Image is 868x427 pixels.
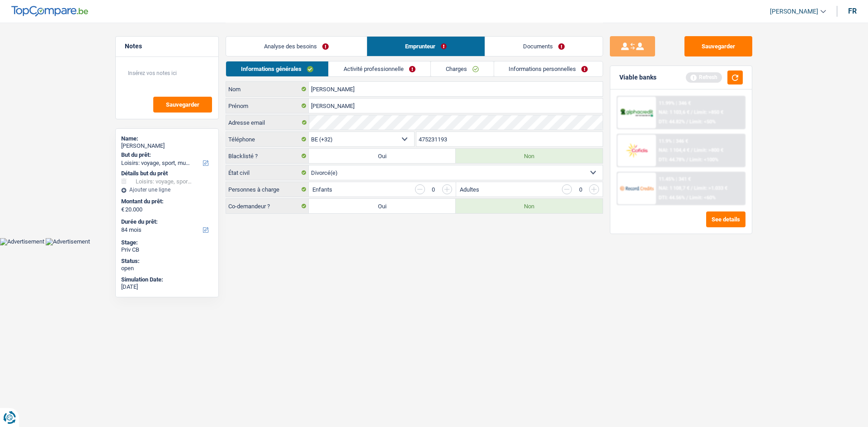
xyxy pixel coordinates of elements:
a: Activité professionnelle [329,61,430,76]
label: Oui [309,199,456,213]
span: Limit: >850 € [694,109,723,115]
h5: Notes [125,42,209,50]
div: 11.99% | 346 € [659,100,691,106]
div: Refresh [686,72,722,82]
img: TopCompare Logo [11,6,88,17]
div: 0 [429,187,438,192]
label: But du prêt: [121,151,211,159]
div: Détails but du prêt [121,170,213,177]
span: / [686,157,688,163]
label: Adresse email [226,115,309,130]
span: NAI: 1 104,4 € [659,147,689,153]
label: Non [456,149,603,163]
label: Durée du prêt: [121,218,211,225]
div: Stage: [121,239,213,246]
div: Viable banks [619,74,656,81]
span: NAI: 1 103,6 € [659,109,689,115]
span: DTI: 44.78% [659,157,685,163]
span: / [691,185,693,191]
div: Status: [121,258,213,265]
label: Nom [226,82,309,96]
span: / [691,147,693,153]
span: / [691,109,693,115]
img: Record Credits [620,180,653,197]
a: Emprunteur [367,37,485,56]
label: Téléphone [226,132,309,146]
label: Prénom [226,99,309,113]
img: Advertisement [46,238,90,245]
span: € [121,206,124,213]
div: 11.45% | 341 € [659,176,691,182]
div: Simulation Date: [121,276,213,283]
span: DTI: 44.82% [659,119,685,125]
button: See details [706,211,745,227]
a: [PERSON_NAME] [763,4,826,19]
span: DTI: 44.56% [659,195,685,201]
label: Non [456,199,603,213]
label: Enfants [312,187,332,192]
div: [PERSON_NAME] [121,142,213,150]
div: 0 [576,187,585,192]
a: Analyse des besoins [226,37,367,56]
div: Ajouter une ligne [121,187,213,193]
span: Limit: <50% [689,119,716,125]
button: Sauvegarder [684,36,752,56]
span: Limit: >1.033 € [694,185,727,191]
label: Montant du prêt: [121,198,211,205]
div: 11.9% | 346 € [659,138,688,144]
div: Priv CB [121,246,213,253]
div: Name: [121,135,213,142]
a: Documents [485,37,603,56]
span: Limit: >800 € [694,147,723,153]
label: Personnes à charge [226,182,309,197]
img: AlphaCredit [620,108,653,118]
div: [DATE] [121,283,213,291]
a: Informations générales [226,61,328,76]
span: Limit: <100% [689,157,718,163]
span: NAI: 1 108,7 € [659,185,689,191]
img: Cofidis [620,142,653,159]
span: Sauvegarder [166,102,199,108]
div: open [121,265,213,272]
span: / [686,119,688,125]
label: Oui [309,149,456,163]
label: Adultes [460,187,479,192]
button: Sauvegarder [153,97,212,113]
label: État civil [226,165,309,180]
input: 401020304 [416,132,603,146]
a: Charges [431,61,494,76]
label: Co-demandeur ? [226,199,309,213]
span: Limit: <60% [689,195,716,201]
label: Blacklisté ? [226,149,309,163]
span: [PERSON_NAME] [770,8,818,15]
div: fr [848,7,857,15]
a: Informations personnelles [494,61,603,76]
span: / [686,195,688,201]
